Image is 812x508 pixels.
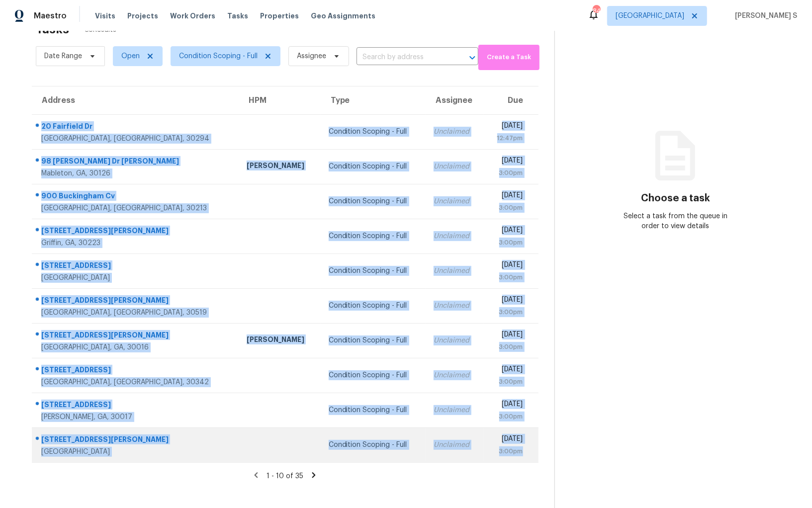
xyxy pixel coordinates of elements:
[491,399,523,412] div: [DATE]
[434,231,475,241] div: Unclaimed
[491,412,523,422] div: 3:00pm
[434,127,475,137] div: Unclaimed
[34,11,67,21] span: Maestro
[297,51,326,61] span: Assignee
[41,412,231,422] div: [PERSON_NAME], GA, 30017
[491,190,523,203] div: [DATE]
[121,51,140,61] span: Open
[426,86,483,114] th: Assignee
[491,260,523,272] div: [DATE]
[491,434,523,446] div: [DATE]
[329,162,418,171] div: Condition Scoping - Full
[41,238,231,248] div: Griffin, GA, 30223
[434,370,475,380] div: Unclaimed
[434,336,475,345] div: Unclaimed
[434,266,475,276] div: Unclaimed
[491,295,523,307] div: [DATE]
[41,260,231,273] div: [STREET_ADDRESS]
[329,127,418,137] div: Condition Scoping - Full
[491,121,523,133] div: [DATE]
[329,266,418,276] div: Condition Scoping - Full
[491,203,523,213] div: 3:00pm
[41,447,231,457] div: [GEOGRAPHIC_DATA]
[41,377,231,387] div: [GEOGRAPHIC_DATA], [GEOGRAPHIC_DATA], 30342
[41,169,231,178] div: Mableton, GA, 30126
[465,51,479,65] button: Open
[491,446,523,456] div: 3:00pm
[247,335,313,347] div: [PERSON_NAME]
[491,272,523,282] div: 3:00pm
[329,405,418,415] div: Condition Scoping - Full
[641,193,710,203] h3: Choose a task
[434,301,475,311] div: Unclaimed
[41,308,231,318] div: [GEOGRAPHIC_DATA], [GEOGRAPHIC_DATA], 30519
[434,405,475,415] div: Unclaimed
[491,307,523,317] div: 3:00pm
[593,6,600,16] div: 84
[41,295,231,308] div: [STREET_ADDRESS][PERSON_NAME]
[41,273,231,283] div: [GEOGRAPHIC_DATA]
[731,11,797,21] span: [PERSON_NAME] S
[491,168,523,178] div: 3:00pm
[267,473,303,480] span: 1 - 10 of 35
[41,203,231,213] div: [GEOGRAPHIC_DATA], [GEOGRAPHIC_DATA], 30213
[41,191,231,203] div: 900 Buckingham Cv
[615,211,736,231] div: Select a task from the queue in order to view details
[41,365,231,377] div: [STREET_ADDRESS]
[491,238,523,248] div: 3:00pm
[41,342,231,352] div: [GEOGRAPHIC_DATA], GA, 30016
[491,133,523,143] div: 12:47pm
[321,86,426,114] th: Type
[41,226,231,238] div: [STREET_ADDRESS][PERSON_NAME]
[329,196,418,206] div: Condition Scoping - Full
[329,231,418,241] div: Condition Scoping - Full
[260,11,299,21] span: Properties
[41,400,231,412] div: [STREET_ADDRESS]
[491,364,523,377] div: [DATE]
[41,156,231,169] div: 98 [PERSON_NAME] Dr [PERSON_NAME]
[36,24,69,34] h2: Tasks
[329,301,418,311] div: Condition Scoping - Full
[434,162,475,171] div: Unclaimed
[179,51,258,61] span: Condition Scoping - Full
[329,336,418,345] div: Condition Scoping - Full
[491,330,523,342] div: [DATE]
[95,11,115,21] span: Visits
[41,330,231,342] div: [STREET_ADDRESS][PERSON_NAME]
[32,86,239,114] th: Address
[44,51,82,61] span: Date Range
[247,161,313,173] div: [PERSON_NAME]
[491,156,523,168] div: [DATE]
[239,86,321,114] th: HPM
[41,121,231,134] div: 20 Fairfield Dr
[434,196,475,206] div: Unclaimed
[357,50,451,65] input: Search by address
[227,12,248,19] span: Tasks
[311,11,375,21] span: Geo Assignments
[483,52,535,63] span: Create a Task
[483,86,538,114] th: Due
[478,45,540,70] button: Create a Task
[41,134,231,144] div: [GEOGRAPHIC_DATA], [GEOGRAPHIC_DATA], 30294
[491,342,523,352] div: 3:00pm
[329,370,418,380] div: Condition Scoping - Full
[170,11,215,21] span: Work Orders
[491,377,523,387] div: 3:00pm
[41,434,231,447] div: [STREET_ADDRESS][PERSON_NAME]
[434,440,475,450] div: Unclaimed
[616,11,684,21] span: [GEOGRAPHIC_DATA]
[127,11,158,21] span: Projects
[329,440,418,450] div: Condition Scoping - Full
[491,225,523,238] div: [DATE]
